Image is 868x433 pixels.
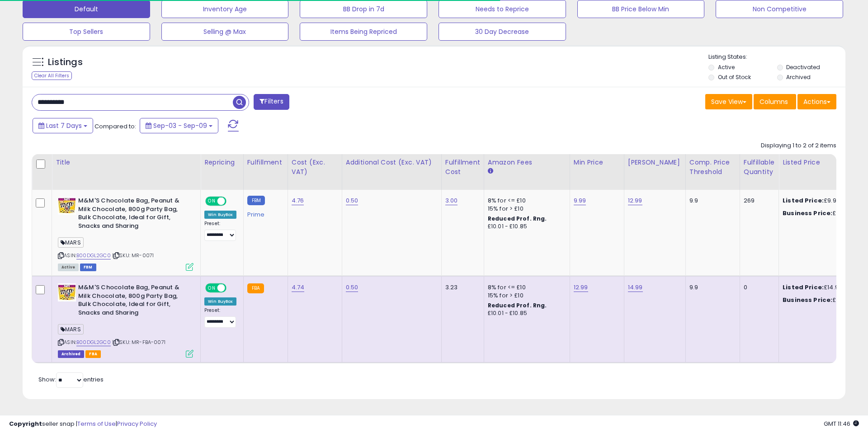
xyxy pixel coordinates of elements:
div: £10.01 - £10.85 [488,310,563,317]
span: FBA [85,350,101,358]
span: 2025-09-18 11:46 GMT [824,419,859,428]
div: Comp. Price Threshold [689,158,736,177]
div: 0 [744,283,772,292]
b: Business Price: [783,209,832,217]
div: £9.99 [783,197,858,205]
span: ON [206,198,217,205]
b: Listed Price: [783,196,824,205]
div: 15% for > £10 [488,205,563,213]
div: £9.99 [783,209,858,217]
button: Items Being Repriced [300,23,427,41]
div: 8% for <= £10 [488,283,563,292]
div: Amazon Fees [488,158,566,167]
div: Preset: [204,307,236,328]
a: 12.99 [628,196,642,205]
button: Filters [254,94,289,110]
div: Prime [247,207,281,218]
h5: Listings [48,56,83,69]
button: Last 7 Days [33,118,93,133]
div: Win BuyBox [204,297,236,306]
a: 0.50 [346,283,359,292]
div: Listed Price [783,158,861,167]
b: Reduced Prof. Rng. [488,215,547,222]
div: Additional Cost (Exc. VAT) [346,158,438,167]
b: Business Price: [783,296,832,304]
div: 15% for > £10 [488,292,563,300]
button: Top Sellers [23,23,150,41]
span: Listings that have been deleted from Seller Central [58,350,84,358]
a: 3.00 [445,196,458,205]
div: seller snap | | [9,420,157,428]
span: Last 7 Days [46,121,82,130]
span: | SKU: MR-FBA-0071 [112,339,165,346]
div: 9.9 [689,197,733,205]
div: Title [56,158,197,167]
div: Cost (Exc. VAT) [292,158,338,177]
span: Compared to: [94,122,136,131]
div: Min Price [574,158,620,167]
img: 51JUSzKeRCL._SL40_.jpg [58,197,76,215]
a: Terms of Use [77,419,116,428]
button: Sep-03 - Sep-09 [140,118,218,133]
div: Fulfillment [247,158,284,167]
span: Sep-03 - Sep-09 [153,121,207,130]
label: Out of Stock [718,73,751,81]
span: OFF [225,284,240,292]
b: Reduced Prof. Rng. [488,301,547,309]
div: ASIN: [58,197,193,270]
span: ON [206,284,217,292]
a: 4.76 [292,196,304,205]
div: £14.98 [783,296,858,304]
span: Show: entries [38,375,104,384]
span: All listings currently available for purchase on Amazon [58,264,79,271]
label: Archived [786,73,811,81]
button: Selling @ Max [161,23,289,41]
div: Fulfillable Quantity [744,158,775,177]
div: 9.9 [689,283,733,292]
a: 9.99 [574,196,586,205]
div: [PERSON_NAME] [628,158,682,167]
span: | SKU: MR-0071 [112,252,154,259]
div: £14.99 [783,283,858,292]
div: Fulfillment Cost [445,158,480,177]
b: M&M'S Chocolate Bag, Peanut & Milk Chocolate, 800g Party Bag, Bulk Chocolate, Ideal for Gift, Sna... [78,197,188,232]
a: 14.99 [628,283,643,292]
p: Listing States: [708,53,845,61]
div: 269 [744,197,772,205]
small: FBM [247,196,265,205]
div: ASIN: [58,283,193,357]
span: OFF [225,198,240,205]
button: Columns [754,94,796,109]
b: M&M'S Chocolate Bag, Peanut & Milk Chocolate, 800g Party Bag, Bulk Chocolate, Ideal for Gift, Sna... [78,283,188,319]
span: MARS [58,324,84,334]
button: 30 Day Decrease [439,23,566,41]
a: B00DGL2GC0 [76,252,111,259]
strong: Copyright [9,419,42,428]
button: Actions [797,94,836,109]
div: Clear All Filters [32,71,72,80]
div: 8% for <= £10 [488,197,563,205]
span: FBM [80,264,96,271]
div: Repricing [204,158,240,167]
div: £10.01 - £10.85 [488,223,563,231]
img: 51JUSzKeRCL._SL40_.jpg [58,283,76,301]
div: Displaying 1 to 2 of 2 items [761,141,836,150]
small: FBA [247,283,264,293]
span: MARS [58,237,84,248]
label: Deactivated [786,63,820,71]
a: 12.99 [574,283,588,292]
a: 4.74 [292,283,305,292]
div: Preset: [204,221,236,241]
div: Win BuyBox [204,211,236,219]
span: Columns [759,97,788,106]
a: B00DGL2GC0 [76,339,111,346]
small: Amazon Fees. [488,167,493,175]
b: Listed Price: [783,283,824,292]
div: 3.23 [445,283,477,292]
a: Privacy Policy [117,419,157,428]
a: 0.50 [346,196,359,205]
label: Active [718,63,735,71]
button: Save View [705,94,752,109]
